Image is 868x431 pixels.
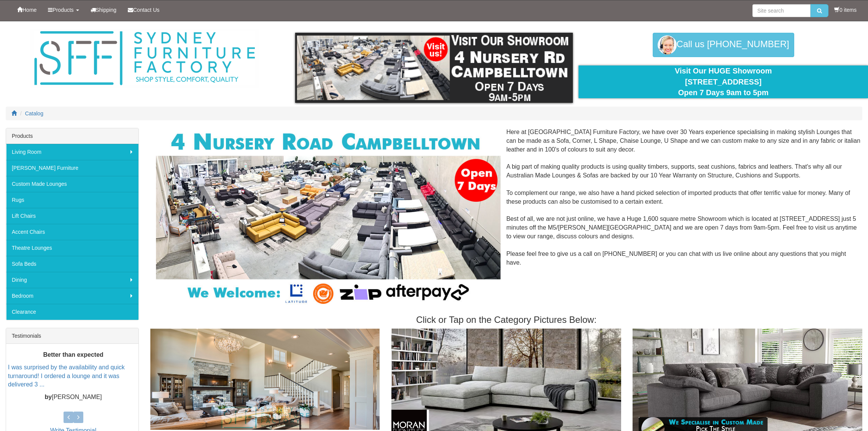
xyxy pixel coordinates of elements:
[752,4,811,17] input: Site search
[85,0,122,19] a: Shipping
[295,33,573,103] img: showroom.gif
[42,0,84,19] a: Products
[122,0,165,19] a: Contact Us
[11,0,42,19] a: Home
[150,329,380,430] img: Living Room
[52,7,73,13] span: Products
[8,364,125,388] a: I was surprised by the availability and quick turnaround! I ordered a lounge and it was delivered...
[6,256,138,272] a: Sofa Beds
[6,224,138,240] a: Accent Chairs
[156,128,501,307] img: Corner Modular Lounges
[834,6,857,14] li: 0 items
[25,110,43,117] a: Catalog
[6,208,138,224] a: Lift Chairs
[6,288,138,304] a: Bedroom
[6,192,138,208] a: Rugs
[30,29,259,88] img: Sydney Furniture Factory
[45,394,52,400] b: by
[43,351,103,358] b: Better than expected
[8,393,138,402] p: [PERSON_NAME]
[6,128,138,144] div: Products
[96,7,117,13] span: Shipping
[6,176,138,192] a: Custom Made Lounges
[133,7,159,13] span: Contact Us
[6,328,138,344] div: Testimonials
[6,240,138,256] a: Theatre Lounges
[150,315,862,325] h3: Click or Tap on the Category Pictures Below:
[22,7,37,13] span: Home
[150,128,862,276] div: Here at [GEOGRAPHIC_DATA] Furniture Factory, we have over 30 Years experience specialising in mak...
[6,272,138,288] a: Dining
[6,160,138,176] a: [PERSON_NAME] Furniture
[6,144,138,160] a: Living Room
[584,65,862,98] div: Visit Our HUGE Showroom [STREET_ADDRESS] Open 7 Days 9am to 5pm
[6,304,138,320] a: Clearance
